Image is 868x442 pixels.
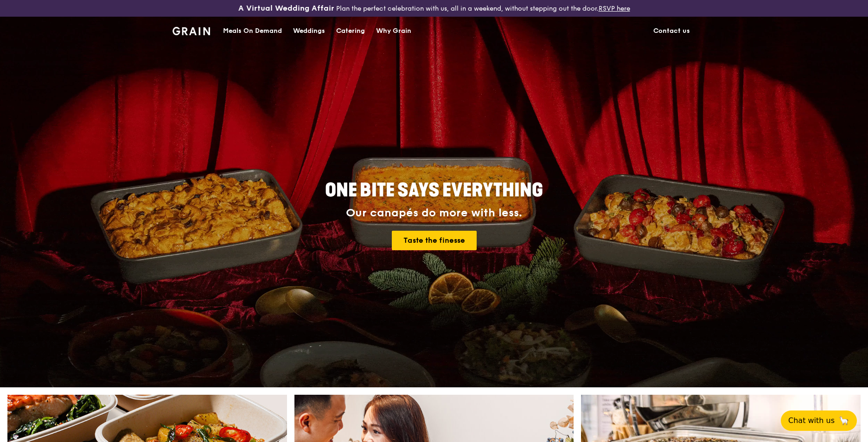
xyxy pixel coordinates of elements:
a: GrainGrain [172,16,210,44]
div: Catering [336,17,365,45]
img: Grain [172,27,210,35]
button: Chat with us🦙 [781,410,857,431]
div: Plan the perfect celebration with us, all in a weekend, without stepping out the door. [167,4,701,13]
a: Contact us [648,17,696,45]
div: Our canapés do more with less. [267,207,601,220]
div: Why Grain [376,17,411,45]
span: Chat with us [788,415,835,426]
a: Weddings [287,17,331,45]
span: ONE BITE SAYS EVERYTHING [325,179,543,202]
h3: A Virtual Wedding Affair [238,4,334,13]
a: Catering [331,17,370,45]
div: Meals On Demand [223,17,282,45]
a: Taste the finesse [392,231,477,250]
div: Weddings [293,17,325,45]
a: Why Grain [370,17,417,45]
span: 🦙 [838,415,849,426]
a: RSVP here [599,5,630,13]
